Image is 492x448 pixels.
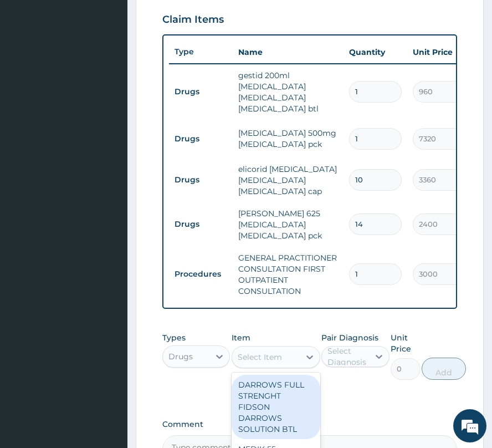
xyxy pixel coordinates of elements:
label: Types [162,333,186,343]
td: elicorid [MEDICAL_DATA] [MEDICAL_DATA] [MEDICAL_DATA] cap [233,158,344,202]
div: Select Item [238,352,282,363]
div: Chat with us now [58,62,186,77]
td: GENERAL PRACTITIONER CONSULTATION FIRST OUTPATIENT CONSULTATION [233,247,344,302]
td: Drugs [169,214,233,235]
th: Quantity [344,41,407,63]
label: Item [232,332,250,343]
div: Drugs [168,351,193,362]
td: Drugs [169,82,233,102]
td: gestid 200ml [MEDICAL_DATA] [MEDICAL_DATA] [MEDICAL_DATA] btl [233,64,344,120]
td: Drugs [169,129,233,149]
div: Select Diagnosis [327,345,367,368]
td: [MEDICAL_DATA] 500mg [MEDICAL_DATA] pck [233,122,344,155]
span: We're online! [64,140,153,252]
textarea: Type your message and hit 'Enter' [6,303,211,342]
label: Comment [162,420,457,429]
div: DARROWS FULL STRENGHT FIDSON DARROWS SOLUTION BTL [232,375,320,439]
div: Minimize live chat window [182,6,208,32]
h3: Claim Items [162,14,224,26]
th: Name [233,41,344,63]
img: d_794563401_company_1708531726252_794563401 [20,55,45,83]
th: Type [169,42,233,62]
td: Drugs [169,170,233,190]
button: Add [422,358,466,380]
td: Procedures [169,264,233,284]
th: Unit Price [407,41,471,63]
label: Pair Diagnosis [321,332,378,343]
td: [PERSON_NAME] 625 [MEDICAL_DATA] [MEDICAL_DATA] pck [233,202,344,247]
label: Unit Price [391,332,420,354]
